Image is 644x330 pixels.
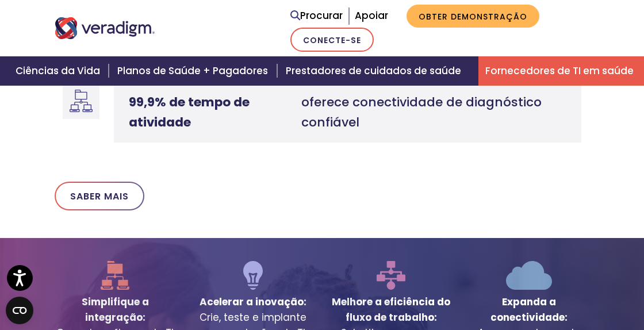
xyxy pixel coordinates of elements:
[55,182,144,210] a: Saber mais
[286,64,461,78] font: Prestadores de cuidados de saúde
[129,93,250,131] font: 99,9% de tempo de atividade
[490,295,568,324] font: Expanda a conectividade:
[16,64,100,78] font: Ciências da Vida
[243,261,263,290] img: icon-solid-lightbulb.svg
[506,261,551,290] img: icon-solid-cloud.svg
[70,190,129,203] font: Saber mais
[6,297,33,324] button: Open CMP widget
[301,93,542,131] font: oferece conectividade de diagnóstico confiável
[9,56,110,86] a: Ciências da Vida
[303,34,361,46] font: Conecte-se
[117,64,268,78] font: Planos de Saúde + Pagadores
[290,28,374,52] a: Conecte-se
[419,11,527,22] font: Obter demonstração
[82,295,149,324] font: Simplifique a integração:
[279,56,478,86] a: Prestadores de cuidados de saúde
[355,9,388,22] a: Apoiar
[485,64,634,78] font: Fornecedores de TI em saúde
[110,56,278,86] a: Planos de Saúde + Pagadores
[200,295,306,309] font: Acelerar a inovação:
[55,17,155,39] img: Logotipo da Veradigm
[377,261,405,290] img: icon-solid-workflow.svg
[407,5,539,28] a: Obter demonstração
[300,9,343,22] font: Procurar
[332,295,450,324] font: Melhore a eficiência do fluxo de trabalho:
[101,261,129,290] img: icon-solid-network.svg
[70,89,93,112] img: network-health-it-solutions.svg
